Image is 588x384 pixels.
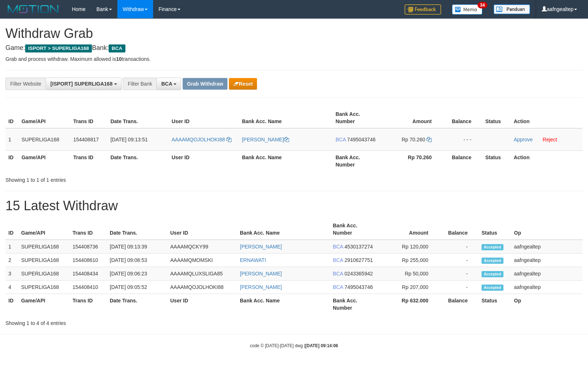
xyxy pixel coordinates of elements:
button: [ISPORT] SUPERLIGA168 [46,78,121,90]
th: Trans ID [70,219,107,240]
th: Bank Acc. Name [237,219,330,240]
th: ID [5,219,18,240]
th: Game/API [18,294,70,315]
button: Reset [229,78,257,90]
span: BCA [333,284,343,290]
th: ID [5,150,19,171]
span: [ISPORT] SUPERLIGA168 [50,81,112,87]
td: [DATE] 09:13:39 [107,240,167,254]
span: ISPORT > SUPERLIGA168 [25,44,92,52]
a: [PERSON_NAME] [242,137,289,142]
span: BCA [333,257,343,263]
small: code © [DATE]-[DATE] dwg | [250,343,338,348]
td: AAAAMQCKY99 [167,240,237,254]
th: Bank Acc. Number [332,150,383,171]
span: Accepted [482,271,503,277]
th: Bank Acc. Number [332,107,383,128]
td: AAAAMQMOMSKI [167,254,237,267]
td: aafngealtep [511,254,583,267]
td: 154408736 [70,240,107,254]
span: Copy 4530137274 to clipboard [344,244,373,250]
button: BCA [156,78,181,90]
th: Rp 632.000 [380,294,439,315]
th: Balance [443,150,482,171]
th: User ID [167,294,237,315]
td: AAAAMQOJOLHOKI88 [167,281,237,294]
th: Bank Acc. Name [239,150,333,171]
td: aafngealtep [511,267,583,281]
strong: [DATE] 09:14:06 [305,343,338,348]
th: Date Trans. [108,150,169,171]
td: [DATE] 09:06:23 [107,267,167,281]
th: Bank Acc. Number [330,294,380,315]
td: [DATE] 09:08:53 [107,254,167,267]
th: Date Trans. [107,219,167,240]
th: Balance [443,107,482,128]
a: ERNAWATI [240,257,266,263]
a: Approve [514,137,533,142]
td: - [439,254,479,267]
span: BCA [333,271,343,277]
td: SUPERLIGA168 [18,240,70,254]
td: Rp 120,000 [380,240,439,254]
h1: 15 Latest Withdraw [5,199,583,213]
a: [PERSON_NAME] [240,244,282,250]
span: Accepted [482,285,503,291]
th: User ID [167,219,237,240]
th: Status [482,107,511,128]
h1: Withdraw Grab [5,26,583,41]
th: Trans ID [70,150,108,171]
th: Game/API [19,150,70,171]
th: Game/API [18,219,70,240]
span: 154408817 [73,137,99,142]
a: [PERSON_NAME] [240,271,282,277]
th: Balance [439,219,479,240]
th: Action [511,150,583,171]
span: BCA [333,244,343,250]
td: 154408434 [70,267,107,281]
span: Copy 7495043746 to clipboard [344,284,373,290]
th: Balance [439,294,479,315]
a: [PERSON_NAME] [240,284,282,290]
th: Amount [380,219,439,240]
th: Game/API [19,107,70,128]
a: AAAAMQOJOLHOKI88 [172,137,231,142]
div: Filter Website [5,78,46,90]
td: aafngealtep [511,281,583,294]
th: ID [5,294,18,315]
th: Trans ID [70,294,107,315]
th: Bank Acc. Name [237,294,330,315]
td: AAAAMQLUXSLIGA85 [167,267,237,281]
span: [DATE] 09:13:51 [110,137,148,142]
button: Grab Withdraw [183,78,227,90]
span: Rp 70.260 [402,137,425,142]
span: Copy 7495043746 to clipboard [347,137,375,142]
td: 3 [5,267,18,281]
td: Rp 255,000 [380,254,439,267]
td: Rp 207,000 [380,281,439,294]
th: ID [5,107,19,128]
td: - [439,281,479,294]
th: Date Trans. [107,294,167,315]
div: Showing 1 to 1 of 1 entries [5,173,240,184]
td: 2 [5,254,18,267]
td: 154408410 [70,281,107,294]
td: SUPERLIGA168 [18,267,70,281]
th: User ID [169,107,239,128]
span: Copy 0243365942 to clipboard [344,271,373,277]
th: Status [482,150,511,171]
span: BCA [335,137,346,142]
div: Showing 1 to 4 of 4 entries [5,317,240,327]
th: Op [511,294,583,315]
td: aafngealtep [511,240,583,254]
td: SUPERLIGA168 [18,281,70,294]
td: Rp 50,000 [380,267,439,281]
th: Amount [383,107,443,128]
th: Rp 70.260 [383,150,443,171]
div: Filter Bank [123,78,156,90]
td: - - - [443,128,482,151]
th: Trans ID [70,107,108,128]
img: Button%20Memo.svg [452,4,483,15]
span: Copy 2910627751 to clipboard [344,257,373,263]
th: Bank Acc. Name [239,107,333,128]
